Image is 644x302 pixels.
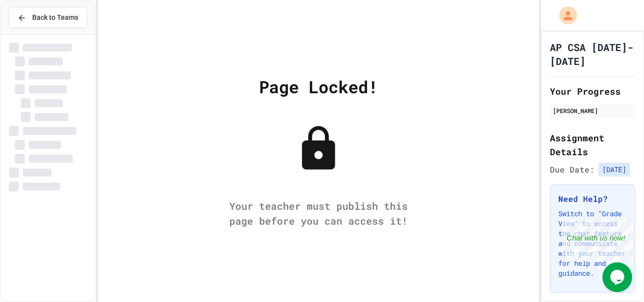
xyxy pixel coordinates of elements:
h3: Need Help? [558,193,627,205]
h2: Assignment Details [550,131,635,159]
span: Due Date: [550,164,594,176]
div: Page Locked! [259,74,378,99]
div: [PERSON_NAME] [553,106,632,115]
iframe: chat widget [602,262,634,292]
button: Back to Teams [9,7,87,28]
span: [DATE] [598,163,630,177]
h2: Your Progress [550,84,635,98]
span: Back to Teams [32,12,78,23]
p: Switch to "Grade View" to access the chat feature and communicate with your teacher for help and ... [558,209,627,278]
h1: AP CSA [DATE]-[DATE] [550,40,635,68]
iframe: chat widget [562,219,634,261]
div: My Account [549,4,580,27]
div: Your teacher must publish this page before you can access it! [219,198,418,228]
